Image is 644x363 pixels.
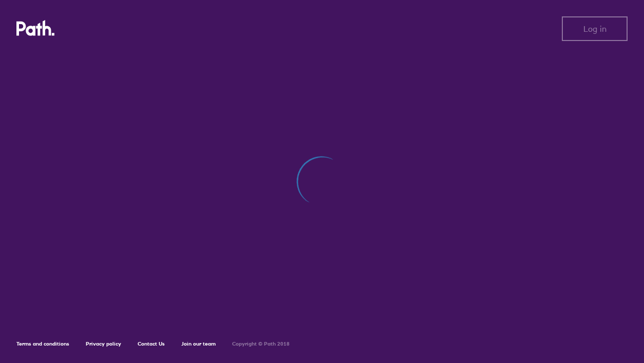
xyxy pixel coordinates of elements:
[86,340,121,347] a: Privacy policy
[562,16,628,41] button: Log in
[232,341,290,347] h6: Copyright © Path 2018
[583,24,607,33] span: Log in
[138,340,165,347] a: Contact Us
[181,340,216,347] a: Join our team
[16,340,69,347] a: Terms and conditions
